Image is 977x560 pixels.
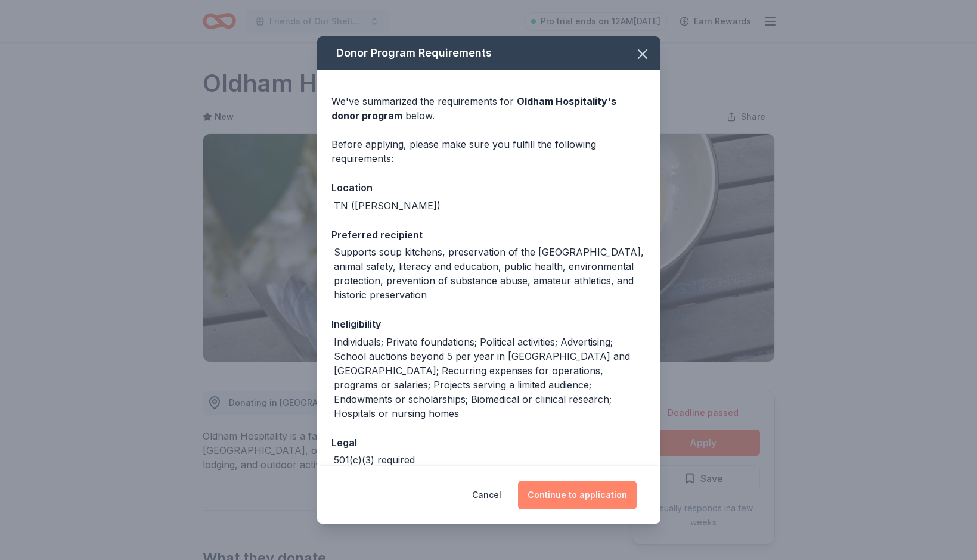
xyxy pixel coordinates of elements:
[334,245,646,302] div: Supports soup kitchens, preservation of the [GEOGRAPHIC_DATA], animal safety, literacy and educat...
[331,227,646,242] div: Preferred recipient
[331,137,646,166] div: Before applying, please make sure you fulfill the following requirements:
[334,198,441,213] div: TN ([PERSON_NAME])
[331,316,646,332] div: Ineligibility
[518,481,637,509] button: Continue to application
[331,435,646,450] div: Legal
[334,335,646,421] div: Individuals; Private foundations; Political activities; Advertising; School auctions beyond 5 per...
[317,36,660,70] div: Donor Program Requirements
[331,94,646,123] div: We've summarized the requirements for below.
[472,481,501,509] button: Cancel
[334,453,415,467] div: 501(c)(3) required
[331,180,646,195] div: Location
